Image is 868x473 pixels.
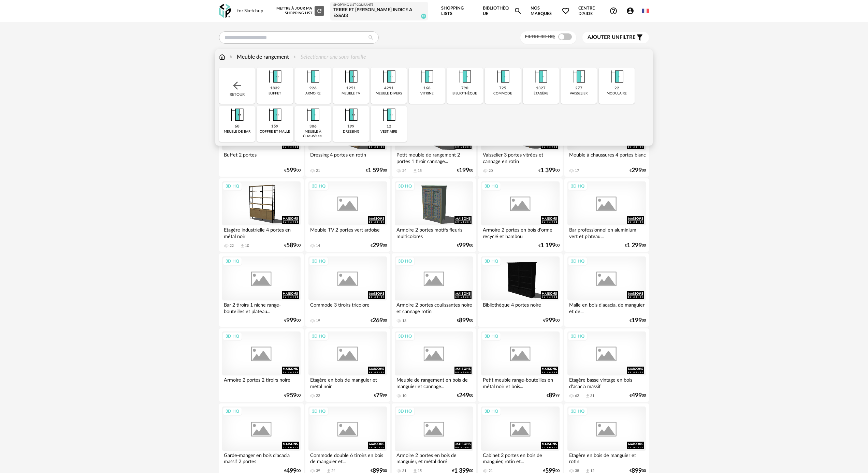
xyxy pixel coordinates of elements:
img: Meuble%20de%20rangement.png [418,68,436,86]
img: Meuble%20de%20rangement.png [455,68,474,86]
div: bibliothèque [452,91,477,96]
div: 926 [309,86,317,91]
div: Shopping List courante [333,3,424,7]
div: 725 [499,86,506,91]
img: Meuble%20de%20rangement.png [266,68,284,86]
img: Meuble%20de%20rangement.png [569,68,588,86]
div: modulaire [607,91,627,96]
img: Meuble%20de%20rangement.png [380,106,398,124]
div: 277 [575,86,582,91]
div: 4291 [384,86,394,91]
button: Ajouter unfiltre Filter icon [582,32,649,43]
div: coffre et malle [260,130,290,134]
img: svg+xml;base64,PHN2ZyB3aWR0aD0iMjQiIGhlaWdodD0iMjQiIHZpZXdCb3g9IjAgMCAyNCAyNCIgZmlsbD0ibm9uZSIgeG... [231,79,243,92]
img: Meuble%20de%20rangement.png [304,68,322,86]
img: svg+xml;base64,PHN2ZyB3aWR0aD0iMTYiIGhlaWdodD0iMTYiIHZpZXdCb3g9IjAgMCAxNiAxNiIgZmlsbD0ibm9uZSIgeG... [228,53,234,61]
img: Meuble%20de%20rangement.png [228,106,246,124]
div: Meuble de rangement [228,53,289,61]
img: OXP [219,4,231,18]
div: meuble à chaussure [297,130,329,138]
span: Centre d'aideHelp Circle Outline icon [578,5,618,17]
div: étagère [534,91,548,96]
div: armoire [305,91,321,96]
div: dressing [343,130,359,134]
span: Filter icon [636,33,644,42]
div: 159 [271,124,278,129]
span: Help Circle Outline icon [609,7,618,15]
div: meuble tv [342,91,360,96]
span: Account Circle icon [626,7,634,15]
div: 22 [614,86,619,91]
div: vaisselier [570,91,588,96]
img: Meuble%20de%20rangement.png [342,106,360,124]
div: meuble divers [376,91,402,96]
div: buffet [269,91,281,96]
div: 1839 [270,86,280,91]
div: for Sketchup [237,8,263,14]
img: svg+xml;base64,PHN2ZyB3aWR0aD0iMTYiIGhlaWdodD0iMTciIHZpZXdCb3g9IjAgMCAxNiAxNyIgZmlsbD0ibm9uZSIgeG... [219,53,225,61]
img: Meuble%20de%20rangement.png [532,68,550,86]
div: 1327 [536,86,546,91]
div: 306 [309,124,317,129]
div: 790 [461,86,468,91]
div: 12 [387,124,391,129]
img: Meuble%20de%20rangement.png [608,68,626,86]
img: Meuble%20de%20rangement.png [380,68,398,86]
div: 60 [235,124,240,129]
div: vitrine [420,91,434,96]
span: 13 [421,14,426,19]
div: Retour [219,68,255,104]
span: Account Circle icon [626,7,637,15]
div: 168 [423,86,431,91]
span: Ajouter un [588,35,620,40]
span: Magnify icon [514,7,522,15]
div: 1251 [346,86,356,91]
span: filtre [588,34,636,41]
img: Meuble%20de%20rangement.png [494,68,512,86]
img: fr [642,8,649,15]
div: meuble de bar [224,130,250,134]
span: Refresh icon [316,9,322,13]
span: Filtre 3D HQ [525,34,555,39]
a: Shopping List courante TERRE ET [PERSON_NAME] indice A essai3 13 [333,3,424,19]
div: commode [493,91,512,96]
span: Heart Outline icon [562,7,570,15]
img: Meuble%20de%20rangement.png [342,68,360,86]
img: Meuble%20de%20rangement.png [266,106,284,124]
div: 199 [347,124,355,129]
div: vestiaire [380,130,397,134]
div: TERRE ET [PERSON_NAME] indice A essai3 [333,7,424,19]
img: Meuble%20de%20rangement.png [304,106,322,124]
div: Mettre à jour ma Shopping List [275,6,324,16]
